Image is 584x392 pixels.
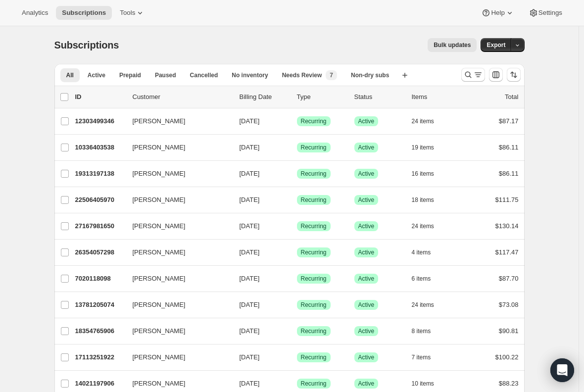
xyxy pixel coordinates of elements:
[358,327,375,335] span: Active
[495,248,519,256] span: $117.47
[550,358,574,382] div: Open Intercom Messenger
[297,92,346,102] div: Type
[499,380,519,387] span: $88.23
[75,221,125,231] p: 27167981650
[114,6,151,20] button: Tools
[358,248,375,256] span: Active
[412,327,431,335] span: 8 items
[412,114,445,128] button: 24 items
[75,326,125,336] p: 18354765906
[301,327,327,335] span: Recurring
[282,71,322,79] span: Needs Review
[487,41,505,49] span: Export
[412,248,431,256] span: 4 items
[22,9,48,17] span: Analytics
[133,379,186,389] span: [PERSON_NAME]
[127,218,226,234] button: [PERSON_NAME]
[301,353,327,361] span: Recurring
[301,222,327,230] span: Recurring
[127,349,226,365] button: [PERSON_NAME]
[54,40,119,50] span: Subscriptions
[75,350,519,364] div: 17113251922[PERSON_NAME][DATE]SuccessRecurringSuccessActive7 items$100.22
[127,166,226,182] button: [PERSON_NAME]
[240,222,260,230] span: [DATE]
[301,380,327,388] span: Recurring
[301,144,327,151] span: Recurring
[475,6,520,20] button: Help
[412,196,434,204] span: 18 items
[301,117,327,125] span: Recurring
[358,275,375,283] span: Active
[190,71,218,79] span: Cancelled
[75,92,519,102] div: IDCustomerBilling DateTypeStatusItemsTotal
[127,271,226,287] button: [PERSON_NAME]
[88,71,105,79] span: Active
[75,352,125,362] p: 17113251922
[75,92,125,102] p: ID
[75,272,519,286] div: 7020118098[PERSON_NAME][DATE]SuccessRecurringSuccessActive6 items$87.70
[75,143,125,152] p: 10336403538
[133,92,232,102] p: Customer
[240,275,260,282] span: [DATE]
[301,248,327,256] span: Recurring
[412,222,434,230] span: 24 items
[240,117,260,125] span: [DATE]
[127,376,226,392] button: [PERSON_NAME]
[66,71,74,79] span: All
[499,170,519,177] span: $86.11
[133,143,186,152] span: [PERSON_NAME]
[127,245,226,260] button: [PERSON_NAME]
[75,167,519,181] div: 19313197138[PERSON_NAME][DATE]SuccessRecurringSuccessActive16 items$86.11
[240,353,260,361] span: [DATE]
[481,38,511,52] button: Export
[75,114,519,128] div: 12303499346[PERSON_NAME][DATE]SuccessRecurringSuccessActive24 items$87.17
[358,144,375,151] span: Active
[240,327,260,335] span: [DATE]
[75,300,125,310] p: 13781205074
[56,6,112,20] button: Subscriptions
[133,326,186,336] span: [PERSON_NAME]
[434,41,471,49] span: Bulk updates
[397,68,413,82] button: Create new view
[523,6,568,20] button: Settings
[120,9,135,17] span: Tools
[127,140,226,155] button: [PERSON_NAME]
[75,219,519,233] div: 27167981650[PERSON_NAME][DATE]SuccessRecurringSuccessActive24 items$130.14
[412,193,445,207] button: 18 items
[75,141,519,154] div: 10336403538[PERSON_NAME][DATE]SuccessRecurringSuccessActive19 items$86.11
[119,71,141,79] span: Prepaid
[358,196,375,204] span: Active
[428,38,477,52] button: Bulk updates
[301,301,327,309] span: Recurring
[412,350,442,364] button: 7 items
[412,377,445,391] button: 10 items
[412,245,442,259] button: 4 items
[412,170,434,178] span: 16 items
[354,92,404,102] p: Status
[412,301,434,309] span: 24 items
[127,297,226,313] button: [PERSON_NAME]
[412,144,434,151] span: 19 items
[75,169,125,179] p: 19313197138
[499,301,519,308] span: $73.08
[499,117,519,125] span: $87.17
[75,377,519,391] div: 14021197906[PERSON_NAME][DATE]SuccessRecurringSuccessActive10 items$88.23
[133,195,186,205] span: [PERSON_NAME]
[495,222,519,230] span: $130.14
[412,117,434,125] span: 24 items
[133,274,186,284] span: [PERSON_NAME]
[127,323,226,339] button: [PERSON_NAME]
[412,275,431,283] span: 6 items
[301,196,327,204] span: Recurring
[133,247,186,257] span: [PERSON_NAME]
[75,245,519,259] div: 26354057298[PERSON_NAME][DATE]SuccessRecurringSuccessActive4 items$117.47
[240,301,260,308] span: [DATE]
[358,380,375,388] span: Active
[505,92,518,102] p: Total
[127,113,226,129] button: [PERSON_NAME]
[75,324,519,338] div: 18354765906[PERSON_NAME][DATE]SuccessRecurringSuccessActive8 items$90.81
[358,301,375,309] span: Active
[538,9,562,17] span: Settings
[240,380,260,387] span: [DATE]
[499,144,519,151] span: $86.11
